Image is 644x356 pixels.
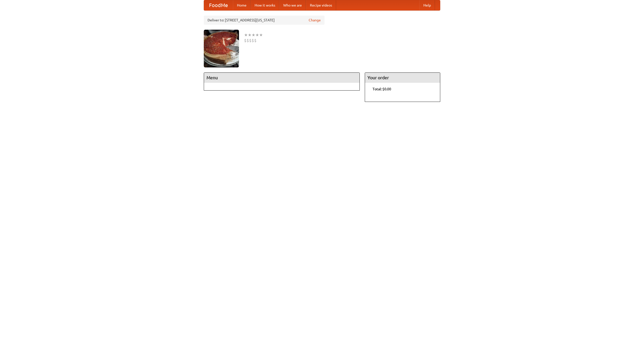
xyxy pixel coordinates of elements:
[249,38,252,43] li: $
[255,32,259,38] li: ★
[204,0,233,10] a: FoodMe
[259,32,263,38] li: ★
[204,30,239,67] img: angular.jpg
[248,32,252,38] li: ★
[309,18,321,23] a: Change
[204,73,359,83] h4: Menu
[254,38,257,43] li: $
[252,38,254,43] li: $
[244,38,247,43] li: $
[251,0,279,10] a: How it works
[419,0,435,10] a: Help
[279,0,306,10] a: Who we are
[306,0,336,10] a: Recipe videos
[252,32,255,38] li: ★
[365,73,440,83] h4: Your order
[244,32,248,38] li: ★
[247,38,249,43] li: $
[373,87,391,91] b: Total: $0.00
[233,0,251,10] a: Home
[204,16,325,25] div: Deliver to: [STREET_ADDRESS][US_STATE]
